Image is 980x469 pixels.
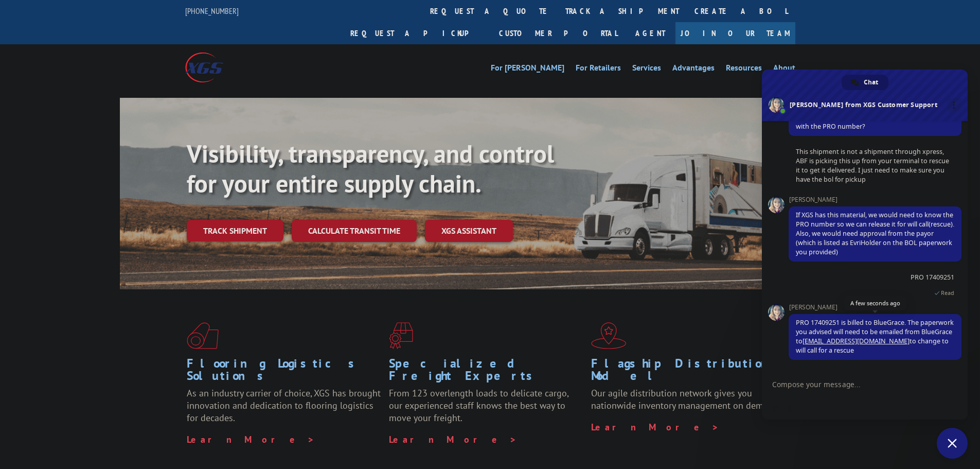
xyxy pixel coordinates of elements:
span: [PERSON_NAME] [789,196,961,203]
img: xgs-icon-total-supply-chain-intelligence-red [187,322,219,349]
a: Chat [842,75,888,90]
span: Read [941,289,954,297]
a: Customer Portal [491,22,625,44]
span: Send a file [786,404,794,412]
a: Learn More > [389,433,517,445]
a: Close chat [937,428,968,459]
a: Track shipment [187,220,283,241]
span: Insert an emoji [772,404,780,412]
a: XGS ASSISTANT [425,220,513,242]
span: PRO 17409251 [911,273,954,282]
h1: Flagship Distribution Model [591,357,786,387]
span: This shipment is not a shipment through xpress, ABF is picking this up from your terminal to resc... [796,147,949,184]
a: For Retailers [576,64,621,75]
span: As an industry carrier of choice, XGS has brought innovation and dedication to flooring logistics... [187,387,381,424]
a: Resources [726,64,762,75]
h1: Specialized Freight Experts [389,357,583,387]
a: Services [632,64,661,75]
textarea: Compose your message... [772,371,937,397]
span: [PERSON_NAME] [789,304,961,311]
a: For [PERSON_NAME] [491,64,564,75]
p: From 123 overlength loads to delicate cargo, our experienced staff knows the best way to move you... [389,387,583,433]
span: If XGS has this material, we would need to know the PRO number so we can release it for will call... [796,211,954,256]
img: xgs-icon-flagship-distribution-model-red [591,322,627,349]
a: Calculate transit time [292,220,417,242]
a: Join Our Team [675,22,795,44]
a: [PHONE_NUMBER] [185,6,239,16]
a: Advantages [672,64,715,75]
img: xgs-icon-focused-on-flooring-red [389,322,413,349]
span: PRO 17409251 is billed to BlueGrace. The paperwork you advised will need to be emailed from BlueG... [796,318,954,355]
h1: Flooring Logistics Solutions [187,357,381,387]
a: Agent [625,22,675,44]
a: About [773,64,795,75]
span: Audio message [799,404,807,412]
a: [EMAIL_ADDRESS][DOMAIN_NAME] [803,337,910,345]
span: Chat [864,75,878,90]
a: Learn More > [591,421,719,433]
span: Our agile distribution network gives you nationwide inventory management on demand. [591,387,780,411]
b: Visibility, transparency, and control for your entire supply chain. [187,137,554,199]
a: Request a pickup [343,22,491,44]
a: Learn More > [187,433,315,445]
